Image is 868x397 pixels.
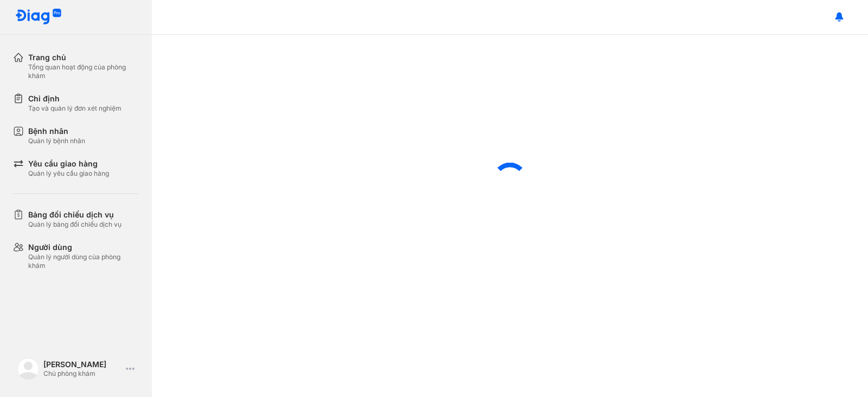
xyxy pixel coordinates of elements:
div: Quản lý bảng đối chiếu dịch vụ [28,220,122,229]
div: Bảng đối chiếu dịch vụ [28,209,122,220]
div: Bệnh nhân [28,126,85,137]
div: Trang chủ [28,52,139,63]
div: Tổng quan hoạt động của phòng khám [28,63,139,80]
div: [PERSON_NAME] [43,360,122,369]
div: Quản lý người dùng của phòng khám [28,253,139,270]
img: logo [15,9,62,25]
div: Tạo và quản lý đơn xét nghiệm [28,104,122,113]
div: Quản lý bệnh nhân [28,137,85,145]
div: Quản lý yêu cầu giao hàng [28,169,109,178]
div: Chỉ định [28,93,122,104]
img: logo [17,358,39,380]
div: Yêu cầu giao hàng [28,158,109,169]
div: Người dùng [28,242,139,253]
div: Chủ phòng khám [43,369,122,378]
